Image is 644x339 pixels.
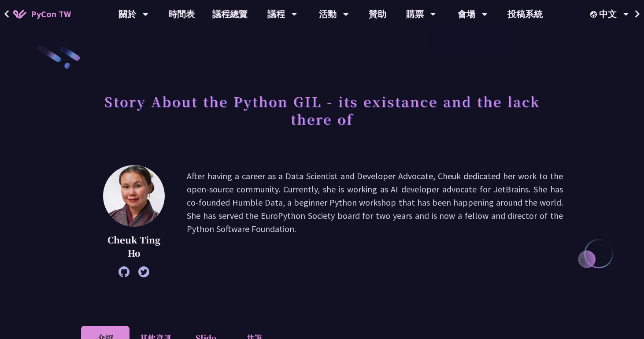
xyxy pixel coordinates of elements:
img: Locale Icon [590,11,599,18]
p: After having a career as a Data Scientist and Developer Advocate, Cheuk dedicated her work to the... [187,169,563,273]
h1: Story About the Python GIL - its existance and the lack there of [81,88,563,132]
img: Cheuk Ting Ho [103,165,165,227]
a: PyCon TW [4,3,80,25]
p: Cheuk Ting Ho [103,233,165,260]
img: Home icon of PyCon TW 2025 [13,10,26,18]
span: PyCon TW [31,7,71,21]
